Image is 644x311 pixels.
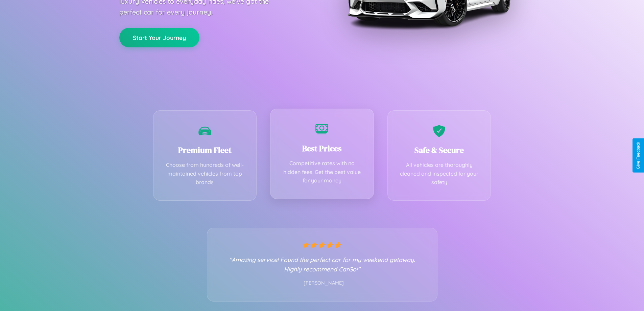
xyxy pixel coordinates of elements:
p: All vehicles are thoroughly cleaned and inspected for your safety [398,161,481,187]
h3: Premium Fleet [164,145,246,156]
p: Choose from hundreds of well-maintained vehicles from top brands [164,161,246,187]
p: Competitive rates with no hidden fees. Get the best value for your money [281,159,363,185]
p: - [PERSON_NAME] [221,279,424,288]
p: "Amazing service! Found the perfect car for my weekend getaway. Highly recommend CarGo!" [221,255,424,274]
h3: Safe & Secure [398,145,481,156]
button: Start Your Journey [119,28,199,47]
div: Give Feedback [636,142,641,169]
h3: Best Prices [281,143,363,154]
